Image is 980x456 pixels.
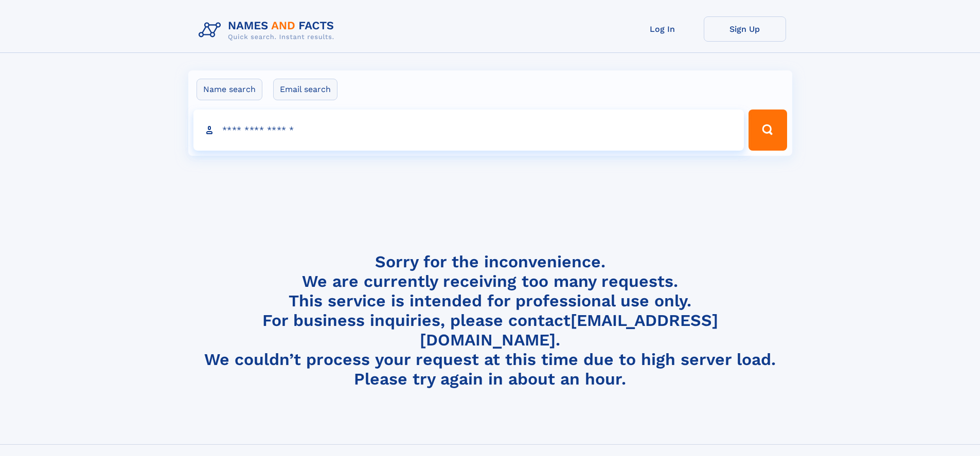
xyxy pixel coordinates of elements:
[193,110,744,151] input: search input
[197,79,262,100] label: Name search
[194,252,786,389] h4: Sorry for the inconvenience. We are currently receiving too many requests. This service is intend...
[273,79,337,100] label: Email search
[194,16,343,44] img: Logo Names and Facts
[749,110,787,151] button: Search Button
[621,16,704,42] a: Log In
[704,16,786,42] a: Sign Up
[420,311,718,350] a: [EMAIL_ADDRESS][DOMAIN_NAME]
